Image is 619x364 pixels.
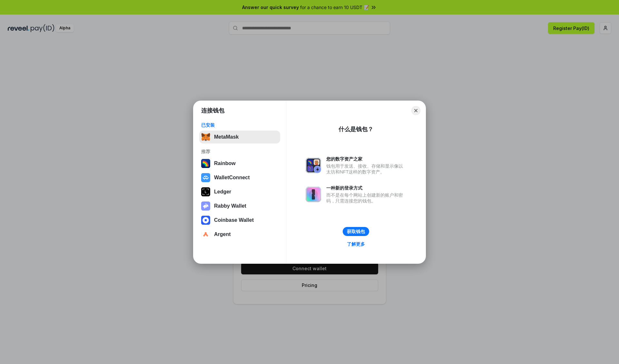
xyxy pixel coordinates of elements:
[199,157,280,170] button: Rainbow
[199,228,280,241] button: Argent
[199,131,280,143] button: MetaMask
[214,231,231,237] div: Argent
[201,173,210,182] img: svg+xml,%3Csvg%20width%3D%2228%22%20height%3D%2228%22%20viewBox%3D%220%200%2028%2028%22%20fill%3D...
[199,200,280,212] button: Rabby Wallet
[201,122,278,128] div: 已安装
[201,133,210,142] img: svg+xml,%3Csvg%20fill%3D%22none%22%20height%3D%2233%22%20viewBox%3D%220%200%2035%2033%22%20width%...
[306,158,321,173] img: svg+xml,%3Csvg%20xmlns%3D%22http%3A%2F%2Fwww.w3.org%2F2000%2Fsvg%22%20fill%3D%22none%22%20viewBox...
[214,189,231,195] div: Ledger
[326,163,406,175] div: 钱包用于发送、接收、存储和显示像以太坊和NFT这样的数字资产。
[347,241,365,247] div: 了解更多
[306,187,321,202] img: svg+xml,%3Csvg%20xmlns%3D%22http%3A%2F%2Fwww.w3.org%2F2000%2Fsvg%22%20fill%3D%22none%22%20viewBox...
[347,229,365,234] div: 获取钱包
[201,149,278,154] div: 推荐
[201,216,210,225] img: svg+xml,%3Csvg%20width%3D%2228%22%20height%3D%2228%22%20viewBox%3D%220%200%2028%2028%22%20fill%3D...
[201,159,210,168] img: svg+xml,%3Csvg%20width%3D%22120%22%20height%3D%22120%22%20viewBox%3D%220%200%20120%20120%22%20fil...
[199,214,280,227] button: Coinbase Wallet
[343,240,369,248] a: 了解更多
[326,185,406,191] div: 一种新的登录方式
[201,202,210,211] img: svg+xml,%3Csvg%20xmlns%3D%22http%3A%2F%2Fwww.w3.org%2F2000%2Fsvg%22%20fill%3D%22none%22%20viewBox...
[214,134,239,140] div: MetaMask
[201,187,210,196] img: svg+xml,%3Csvg%20xmlns%3D%22http%3A%2F%2Fwww.w3.org%2F2000%2Fsvg%22%20width%3D%2228%22%20height%3...
[201,230,210,239] img: svg+xml,%3Csvg%20width%3D%2228%22%20height%3D%2228%22%20viewBox%3D%220%200%2028%2028%22%20fill%3D...
[326,156,406,162] div: 您的数字资产之家
[214,203,246,209] div: Rabby Wallet
[214,217,254,223] div: Coinbase Wallet
[214,161,236,166] div: Rainbow
[199,185,280,198] button: Ledger
[326,192,406,204] div: 而不是在每个网站上创建新的账户和密码，只需连接您的钱包。
[339,125,373,133] div: 什么是钱包？
[201,107,224,114] h1: 连接钱包
[199,171,280,184] button: WalletConnect
[214,175,250,181] div: WalletConnect
[343,227,369,236] button: 获取钱包
[411,106,420,115] button: Close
